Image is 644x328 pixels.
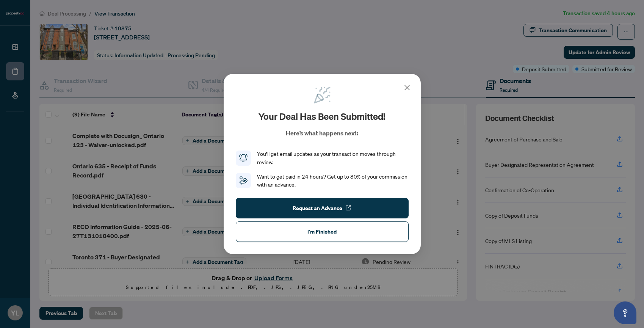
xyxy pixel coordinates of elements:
[257,173,409,189] div: Want to get paid in 24 hours? Get up to 80% of your commission with an advance.
[257,150,409,166] div: You’ll get email updates as your transaction moves through review.
[286,129,358,138] p: Here’s what happens next:
[307,226,337,238] span: I'm Finished
[614,301,636,324] button: Open asap
[236,221,409,242] button: I'm Finished
[293,202,342,214] span: Request an Advance
[259,110,385,122] h2: Your deal has been submitted!
[236,198,409,218] button: Request an Advance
